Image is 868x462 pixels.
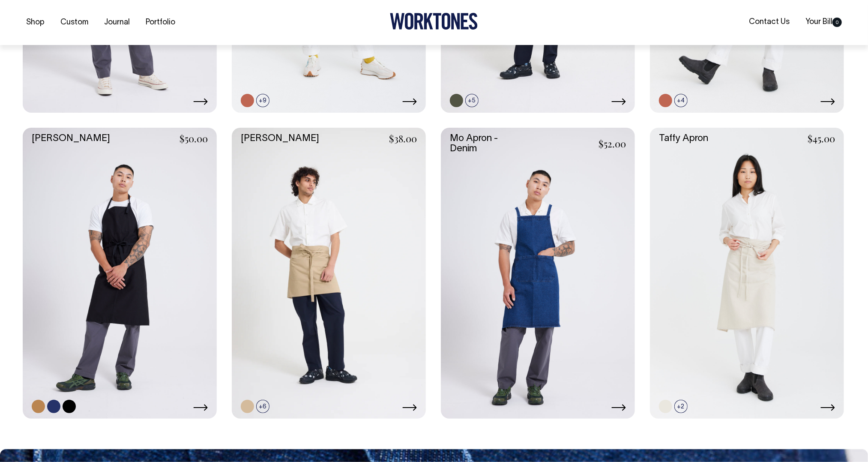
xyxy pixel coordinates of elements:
span: 0 [832,18,842,27]
a: Journal [101,15,133,30]
a: Custom [57,15,92,30]
span: +4 [674,94,688,107]
span: +2 [674,400,688,413]
a: Portfolio [142,15,179,30]
a: Contact Us [745,15,793,29]
span: +5 [465,94,479,107]
a: Your Bill0 [802,15,845,29]
a: Shop [23,15,48,30]
span: +9 [256,94,269,107]
span: +6 [256,400,269,413]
